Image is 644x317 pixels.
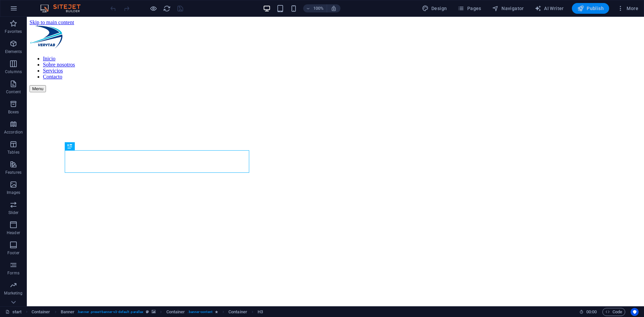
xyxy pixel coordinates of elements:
[577,5,604,12] span: Publish
[7,190,20,195] p: Images
[602,308,625,316] button: Code
[535,5,564,12] span: AI Writer
[5,29,22,34] p: Favorites
[5,170,21,175] p: Features
[77,308,143,316] span: . banner .preset-banner-v3-default .parallax
[7,230,20,235] p: Header
[4,129,23,135] p: Accordion
[7,270,19,276] p: Forms
[7,150,19,155] p: Tables
[331,5,337,11] i: On resize automatically adjust zoom level to fit chosen device.
[228,308,247,316] span: Click to select. Double-click to edit
[163,4,171,12] button: reload
[6,89,21,95] p: Content
[7,250,19,256] p: Footer
[579,308,597,316] h6: Session time
[303,4,327,12] button: 100%
[419,3,450,14] button: Design
[32,308,263,316] nav: breadcrumb
[586,308,597,316] span: 00 00
[455,3,484,14] button: Pages
[187,308,212,316] span: . banner-content
[258,308,263,316] span: Click to select. Double-click to edit
[5,308,22,316] a: Click to cancel selection. Double-click to open Pages
[5,49,22,54] p: Elements
[8,210,19,215] p: Slider
[8,109,19,115] p: Boxes
[572,3,609,14] button: Publish
[422,5,447,12] span: Design
[146,310,149,314] i: This element is a customizable preset
[313,4,324,12] h6: 100%
[489,3,527,14] button: Navigator
[614,3,641,14] button: More
[617,5,638,12] span: More
[215,310,218,314] i: Element contains an animation
[166,308,185,316] span: Click to select. Double-click to edit
[5,69,22,74] p: Columns
[591,309,592,314] span: :
[149,4,157,12] button: Click here to leave preview mode and continue editing
[631,308,639,316] button: Usercentrics
[4,290,22,296] p: Marketing
[492,5,524,12] span: Navigator
[61,308,75,316] span: Click to select. Double-click to edit
[419,3,450,14] div: Design (Ctrl+Alt+Y)
[32,308,50,316] span: Click to select. Double-click to edit
[605,308,622,316] span: Code
[458,5,481,12] span: Pages
[39,4,89,12] img: Editor Logo
[3,3,47,8] a: Skip to main content
[152,310,156,314] i: This element contains a background
[532,3,567,14] button: AI Writer
[163,5,171,12] i: Reload page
